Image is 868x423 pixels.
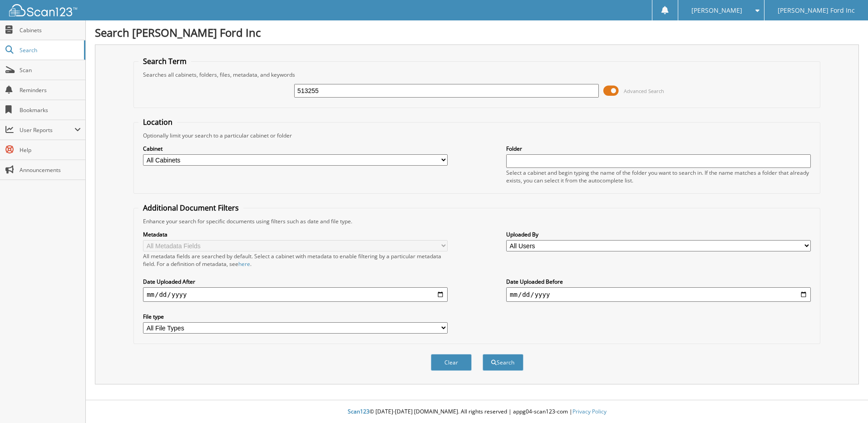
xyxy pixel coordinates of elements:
span: User Reports [20,126,74,134]
h1: Search [PERSON_NAME] Ford Inc [95,25,859,40]
div: © [DATE]-[DATE] [DOMAIN_NAME]. All rights reserved | appg04-scan123-com | [86,401,868,423]
button: Search [483,354,523,371]
span: Cabinets [20,26,81,34]
div: Searches all cabinets, folders, files, metadata, and keywords [138,71,815,79]
legend: Location [138,117,177,127]
label: Date Uploaded After [143,278,448,285]
input: end [506,287,811,302]
div: Optionally limit your search to a particular cabinet or folder [138,132,815,139]
span: Search [20,46,79,54]
span: [PERSON_NAME] Ford Inc [778,8,855,13]
iframe: Chat Widget [823,379,868,423]
legend: Additional Document Filters [138,203,243,213]
label: Folder [506,145,811,152]
label: Cabinet [143,145,448,152]
span: Bookmarks [20,106,81,114]
label: File type [143,313,448,320]
span: Advanced Search [624,88,664,94]
div: Enhance your search for specific documents using filters such as date and file type. [138,217,815,225]
div: All metadata fields are searched by default. Select a cabinet with metadata to enable filtering b... [143,252,448,268]
label: Uploaded By [506,231,811,238]
img: scan123-logo-white.svg [9,4,77,16]
label: Metadata [143,231,448,238]
label: Date Uploaded Before [506,278,811,285]
span: Help [20,146,81,154]
a: Privacy Policy [572,408,607,415]
span: Scan [20,66,81,74]
legend: Search Term [138,56,191,66]
span: Reminders [20,86,81,94]
div: Select a cabinet and begin typing the name of the folder you want to search in. If the name match... [506,169,811,184]
a: here [238,260,250,268]
span: Scan123 [348,408,370,415]
input: start [143,287,448,302]
button: Clear [431,354,472,371]
span: [PERSON_NAME] [691,8,742,13]
span: Announcements [20,166,81,174]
